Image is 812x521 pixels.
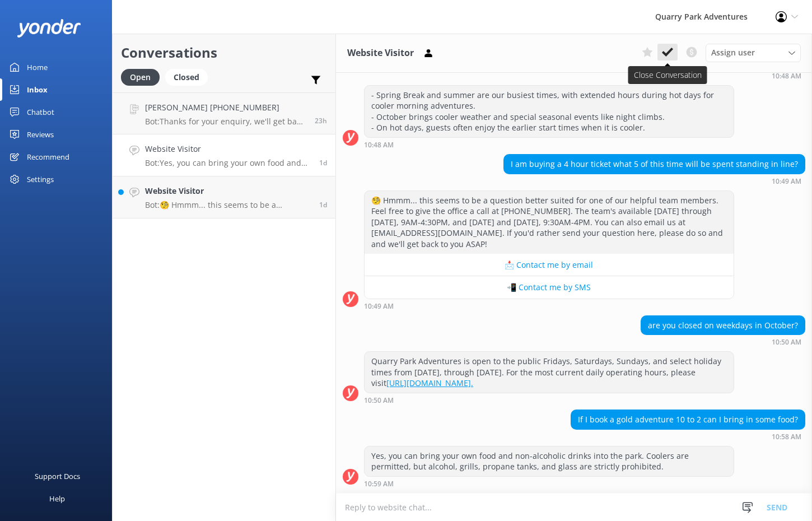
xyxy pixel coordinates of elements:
div: Sep 28 2025 10:50am (UTC -07:00) America/Tijuana [641,338,805,346]
button: 📩 Contact me by email [365,254,734,276]
div: Sep 28 2025 10:59am (UTC -07:00) America/Tijuana [364,480,734,487]
div: Recommend [27,146,69,168]
div: Home [27,56,48,78]
img: yonder-white-logo.png [17,19,81,38]
div: Inbox [27,78,48,101]
div: are you closed on weekdays in October? [641,316,805,335]
a: [PERSON_NAME] [PHONE_NUMBER]Bot:Thanks for your enquiry, we'll get back to you as soon as we can ... [113,92,335,134]
div: Sep 28 2025 10:50am (UTC -07:00) America/Tijuana [364,396,734,404]
h2: Conversations [121,42,327,63]
button: 📲 Contact me by SMS [365,276,734,299]
div: 🧐 Hmmm... this seems to be a question better suited for one of our helpful team members. Feel fre... [365,191,734,254]
strong: 10:49 AM [772,178,801,185]
strong: 10:48 AM [364,142,394,148]
div: Help [49,487,65,510]
div: Closed [165,69,208,86]
div: Quarry Park Adventures is open to the public Fridays, Saturdays, Sundays, and select holiday time... [365,352,734,393]
div: Sep 28 2025 10:58am (UTC -07:00) America/Tijuana [571,432,805,440]
div: Settings [27,168,54,190]
span: Sep 28 2025 10:58am (UTC -07:00) America/Tijuana [319,158,327,168]
h4: Website Visitor [145,143,311,155]
a: Website VisitorBot:🧐 Hmmm... this seems to be a question better suited for one of our helpful tea... [113,176,335,218]
div: Yes, you can bring your own food and non-alcoholic drinks into the park. Coolers are permitted, b... [365,446,734,476]
strong: 10:50 AM [772,339,801,346]
p: Bot: 🧐 Hmmm... this seems to be a question better suited for one of our helpful team members. Fee... [145,200,311,210]
div: Open [121,69,160,86]
div: - Spring Break and summer are our busiest times, with extended hours during hot days for cooler m... [365,86,734,137]
strong: 10:59 AM [364,481,394,487]
div: I am buying a 4 hour ticket what 5 of this time will be spent standing in line? [504,155,805,174]
div: Support Docs [35,465,80,487]
div: Chatbot [27,101,54,123]
span: Sep 27 2025 08:59pm (UTC -07:00) America/Tijuana [319,200,327,210]
h4: Website Visitor [145,185,311,197]
div: Sep 28 2025 10:48am (UTC -07:00) America/Tijuana [364,141,734,148]
p: Bot: Thanks for your enquiry, we'll get back to you as soon as we can during opening hours. [145,117,306,127]
div: Assign User [706,44,801,62]
div: Sep 28 2025 10:48am (UTC -07:00) America/Tijuana [473,72,805,80]
strong: 10:58 AM [772,434,801,440]
div: Reviews [27,123,54,146]
a: Website VisitorBot:Yes, you can bring your own food and non-alcoholic drinks into the park. Coole... [113,134,335,176]
strong: 10:49 AM [364,303,394,310]
a: Open [121,71,165,83]
h4: [PERSON_NAME] [PHONE_NUMBER] [145,101,306,114]
span: Sep 28 2025 11:49am (UTC -07:00) America/Tijuana [315,116,327,125]
div: Sep 28 2025 10:49am (UTC -07:00) America/Tijuana [364,302,734,310]
a: Closed [165,71,213,83]
div: If I book a gold adventure 10 to 2 can I bring in some food? [571,410,805,429]
a: [URL][DOMAIN_NAME]. [386,378,473,388]
strong: 10:50 AM [364,397,394,404]
strong: 10:48 AM [772,73,801,80]
h3: Website Visitor [347,46,414,61]
div: Sep 28 2025 10:49am (UTC -07:00) America/Tijuana [503,177,805,185]
p: Bot: Yes, you can bring your own food and non-alcoholic drinks into the park. Coolers are permitt... [145,158,311,168]
span: Assign user [711,46,755,59]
